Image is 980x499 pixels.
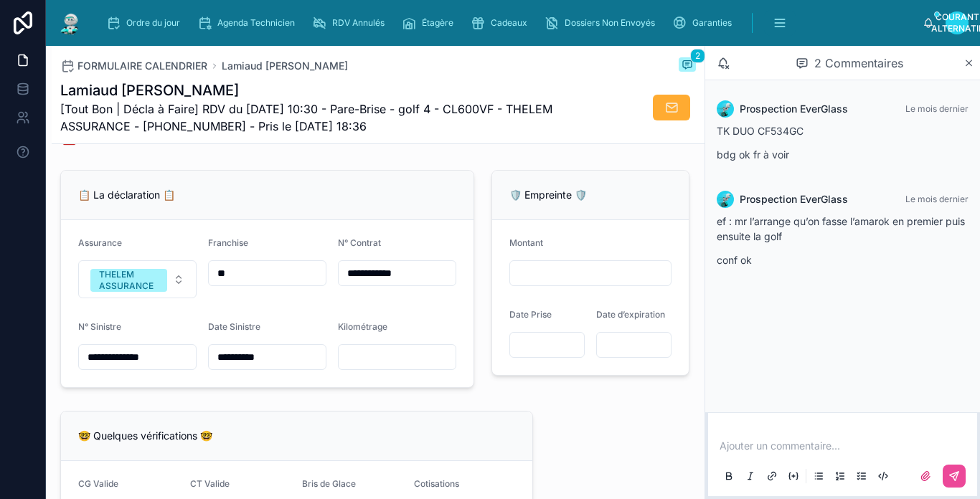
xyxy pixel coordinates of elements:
a: Dossiers Non Envoyés [540,10,665,36]
span: Dossiers Non Envoyés [565,17,655,29]
span: Franchise [208,237,248,248]
a: Agenda Technicien [193,10,305,36]
a: Ordre du jour [102,10,190,36]
a: Étagère [397,10,463,36]
a: FORMULAIRE CALENDRIER [60,59,207,73]
a: Lamiaud [PERSON_NAME] [222,59,348,73]
button: 2 [679,57,696,75]
p: conf ok [717,252,969,267]
span: Le mois dernier [905,103,969,114]
p: bdg ok fr à voir [717,147,969,162]
p: TK DUO CF534GC [717,123,969,138]
p: ef : mr l’arrange qu’on fasse l’amarok en premier puis ensuite la golf [717,214,969,244]
a: Garanties [668,10,742,36]
span: FORMULAIRE CALENDRIER [77,59,207,73]
span: Étagère [422,17,453,29]
a: RDV Annulés [308,10,395,36]
span: Date d’expiration [596,309,665,320]
div: THELEM ASSURANCE [99,269,159,292]
span: Garanties [692,17,732,29]
span: Le mois dernier [905,194,969,204]
span: Date Prise [509,309,552,320]
span: 🤓 Quelques vérifications 🤓 [78,429,212,442]
a: Cadeaux [466,10,537,36]
span: Ordre du jour [126,17,180,29]
span: N° Sinistre [78,321,121,332]
span: Cadeaux [491,17,527,29]
span: 2 Commentaires [814,54,903,72]
span: 2 [690,49,705,63]
span: Cotisations [414,478,459,489]
span: Kilométrage [338,321,387,332]
span: Assurance [78,237,122,248]
span: CT Valide [190,478,230,489]
span: 🛡️ Empreinte 🛡️ [509,189,587,201]
span: Bris de Glace [302,478,356,489]
span: Prospection EverGlass [740,192,848,206]
span: Montant [509,237,543,248]
span: Date Sinistre [208,321,260,332]
span: 📋 La déclaration 📋 [78,189,175,201]
img: Logo de l’application [57,11,83,34]
span: Prospection EverGlass [740,102,848,116]
span: N° Contrat [338,237,381,248]
span: CG Valide [78,478,118,489]
span: RDV Annulés [332,17,385,29]
span: Agenda Technicien [217,17,295,29]
span: [Tout Bon | Décla à Faire] RDV du [DATE] 10:30 - Pare-Brise - golf 4 - CL600VF - THELEM ASSURANCE... [60,100,588,135]
button: Bouton de sélection [78,260,197,298]
h1: Lamiaud [PERSON_NAME] [60,80,588,100]
div: contenu défilant [95,7,923,39]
